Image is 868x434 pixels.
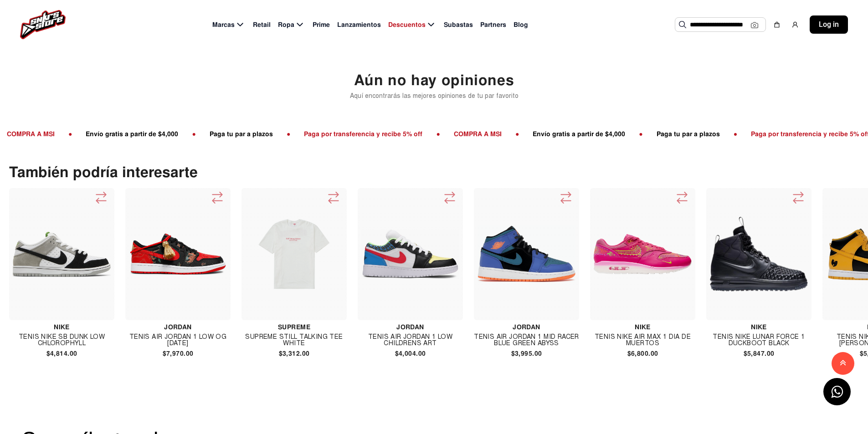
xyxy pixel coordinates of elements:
[9,165,868,180] p: También podría interesarte
[13,205,111,303] img: Tenis Nike Sb Dunk Low Chlorophyll
[241,350,347,357] h4: $3,312.00
[514,20,528,30] span: Blog
[706,350,812,357] h4: $5,847.00
[480,20,506,30] span: Partners
[478,219,575,289] img: Tenis Air Jordan 1 Mid Racer Blue Green Abyss
[679,21,686,28] img: Buscar
[9,334,114,347] h4: Tenis Nike Sb Dunk Low Chlorophyll
[710,217,808,292] img: Tenis Nike Lunar Force 1 Duckboot Black
[358,324,463,330] h4: Jordan
[420,130,437,138] span: ●
[9,324,114,330] h4: Nike
[444,20,473,30] span: Subastas
[193,130,270,138] span: Paga tu par a plazos
[358,334,463,347] h4: Tenis Air Jordan 1 Low Childrens Art
[706,334,812,347] h4: Tenis Nike Lunar Force 1 Duckboot Black
[125,350,231,357] h4: $7,970.00
[474,350,579,357] h4: $3,995.00
[622,130,640,138] span: ●
[388,20,426,30] span: Descuentos
[590,334,695,347] h4: Tenis Nike Air Max 1 Dia De Muertos
[358,350,463,357] h4: $4,004.00
[354,72,514,89] h2: Aún no hay opiniones
[253,20,271,30] span: Retail
[20,10,66,39] img: logo
[361,230,459,279] img: Tenis Air Jordan 1 Low Childrens Art
[594,234,692,274] img: Tenis Nike Air Max 1 Dia De Muertos
[773,21,781,28] img: shopping
[734,130,867,138] span: Paga por transferencia y recibe 5% off
[474,334,579,347] h4: Tenis Air Jordan 1 Mid Racer Blue Green Abyss
[751,21,758,29] img: Cámara
[212,20,235,30] span: Marcas
[640,130,717,138] span: Paga tu par a plazos
[129,233,227,276] img: Tenis Air Jordan 1 Low Og Chinese New Year
[241,324,347,330] h4: Supreme
[350,93,519,99] p: Aquí encontrarás las mejores opiniones de tu par favorito
[437,130,499,138] span: COMPRA A MSI
[245,219,343,289] img: Supreme Still Talking Tee White
[499,130,516,138] span: ●
[791,21,799,28] img: user
[270,130,288,138] span: ●
[516,130,622,138] span: Envío gratis a partir de $4,000
[175,130,193,138] span: ●
[125,334,231,347] h4: Tenis Air Jordan 1 Low Og [DATE]
[288,130,420,138] span: Paga por transferencia y recibe 5% off
[717,130,734,138] span: ●
[313,20,330,30] span: Prime
[241,334,347,347] h4: Supreme Still Talking Tee White
[819,19,839,30] span: Log in
[590,350,695,357] h4: $6,800.00
[278,20,294,30] span: Ropa
[69,130,175,138] span: Envío gratis a partir de $4,000
[706,324,812,330] h4: Nike
[590,324,695,330] h4: Nike
[125,324,231,330] h4: Jordan
[474,324,579,330] h4: Jordan
[9,350,114,357] h4: $4,814.00
[337,20,381,30] span: Lanzamientos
